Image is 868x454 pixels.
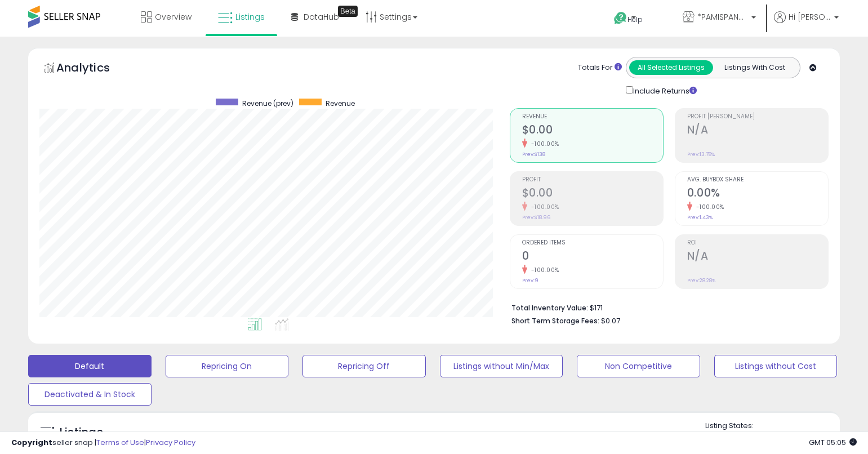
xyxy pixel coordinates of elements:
strong: Copyright [11,437,52,448]
span: *PAMISPANAS* [697,11,748,23]
b: Short Term Storage Fees: [511,316,599,326]
h5: Analytics [56,60,132,78]
p: Listing States: [705,421,840,431]
small: Prev: 28.28% [687,277,715,284]
span: Ordered Items [522,240,663,246]
span: $0.07 [601,315,620,326]
small: Prev: $138 [522,151,545,158]
button: Repricing Off [302,355,426,377]
h2: 0 [522,250,663,265]
small: Prev: 9 [522,277,538,284]
h2: N/A [687,123,828,139]
button: Listings With Cost [713,60,796,75]
small: -100.00% [527,266,559,274]
small: Prev: 1.43% [687,214,713,221]
span: Profit [PERSON_NAME] [687,114,828,120]
h2: $0.00 [522,186,663,202]
span: DataHub [304,11,339,23]
span: Profit [522,177,663,183]
small: -100.00% [527,140,559,148]
b: Total Inventory Value: [511,303,588,313]
h2: N/A [687,250,828,265]
span: Help [627,15,643,24]
button: Default [28,355,152,377]
a: Privacy Policy [146,437,195,448]
i: Get Help [613,11,627,25]
small: Prev: $18.96 [522,214,550,221]
div: Tooltip anchor [338,6,358,17]
div: seller snap | | [11,438,195,448]
button: Deactivated & In Stock [28,383,152,406]
a: Hi [PERSON_NAME] [774,11,839,37]
span: 2025-09-12 05:05 GMT [809,437,857,448]
small: Prev: 13.78% [687,151,715,158]
span: Revenue [522,114,663,120]
button: Listings without Cost [714,355,838,377]
li: $171 [511,300,820,314]
span: Listings [235,11,265,23]
button: All Selected Listings [629,60,713,75]
button: Listings without Min/Max [440,355,563,377]
a: Terms of Use [96,437,144,448]
button: Repricing On [166,355,289,377]
a: Help [605,3,665,37]
div: Totals For [578,63,622,73]
span: Revenue [326,99,355,108]
h2: $0.00 [522,123,663,139]
span: Hi [PERSON_NAME] [789,11,831,23]
span: Revenue (prev) [242,99,293,108]
h5: Listings [60,425,103,440]
div: Include Returns [617,84,710,97]
button: Non Competitive [577,355,700,377]
span: ROI [687,240,828,246]
small: -100.00% [692,203,724,211]
span: Avg. Buybox Share [687,177,828,183]
h2: 0.00% [687,186,828,202]
small: -100.00% [527,203,559,211]
span: Overview [155,11,192,23]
